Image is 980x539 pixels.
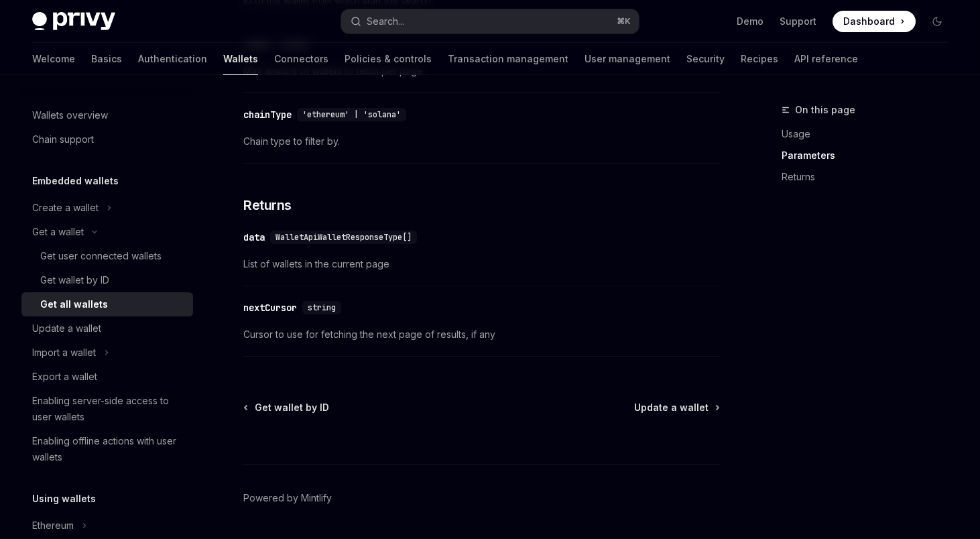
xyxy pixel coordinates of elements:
[21,220,193,244] button: Toggle Get a wallet section
[32,345,96,361] div: Import a wallet
[274,43,328,75] a: Connectors
[32,393,185,425] div: Enabling server-side access to user wallets
[138,43,207,75] a: Authentication
[741,43,778,75] a: Recipes
[32,200,99,216] div: Create a wallet
[308,302,336,313] span: string
[634,401,719,414] a: Update a wallet
[780,15,816,28] a: Support
[243,326,720,343] span: Cursor to use for fetching the next page of results, if any
[795,102,855,118] span: On this page
[243,196,292,215] span: Returns
[21,429,193,469] a: Enabling offline actions with user wallets
[243,256,720,272] span: List of wallets in the current page
[21,268,193,292] a: Get wallet by ID
[32,518,74,534] div: Ethereum
[21,341,193,365] button: Toggle Import a wallet section
[21,196,193,220] button: Toggle Create a wallet section
[245,401,329,414] a: Get wallet by ID
[21,389,193,429] a: Enabling server-side access to user wallets
[40,248,162,264] div: Get user connected wallets
[737,15,763,28] a: Demo
[21,103,193,127] a: Wallets overview
[32,107,108,123] div: Wallets overview
[32,43,75,75] a: Welcome
[40,272,109,288] div: Get wallet by ID
[275,232,412,243] span: WalletApiWalletResponseType[]
[686,43,725,75] a: Security
[32,491,96,507] h5: Using wallets
[21,244,193,268] a: Get user connected wallets
[926,11,948,32] button: Toggle dark mode
[243,491,332,505] a: Powered by Mintlify
[21,514,193,538] button: Toggle Ethereum section
[32,173,119,189] h5: Embedded wallets
[243,301,297,314] div: nextCursor
[91,43,122,75] a: Basics
[782,166,959,188] a: Returns
[585,43,670,75] a: User management
[32,433,185,465] div: Enabling offline actions with user wallets
[32,131,94,147] div: Chain support
[302,109,401,120] span: 'ethereum' | 'solana'
[782,123,959,145] a: Usage
[21,292,193,316] a: Get all wallets
[32,369,97,385] div: Export a wallet
[341,9,639,34] button: Open search
[243,231,265,244] div: data
[448,43,568,75] a: Transaction management
[32,224,84,240] div: Get a wallet
[243,133,720,149] span: Chain type to filter by.
[617,16,631,27] span: ⌘ K
[223,43,258,75] a: Wallets
[32,320,101,337] div: Update a wallet
[367,13,404,29] div: Search...
[32,12,115,31] img: dark logo
[634,401,709,414] span: Update a wallet
[833,11,916,32] a: Dashboard
[782,145,959,166] a: Parameters
[21,316,193,341] a: Update a wallet
[40,296,108,312] div: Get all wallets
[21,365,193,389] a: Export a wallet
[21,127,193,152] a: Chain support
[345,43,432,75] a: Policies & controls
[843,15,895,28] span: Dashboard
[255,401,329,414] span: Get wallet by ID
[243,108,292,121] div: chainType
[794,43,858,75] a: API reference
